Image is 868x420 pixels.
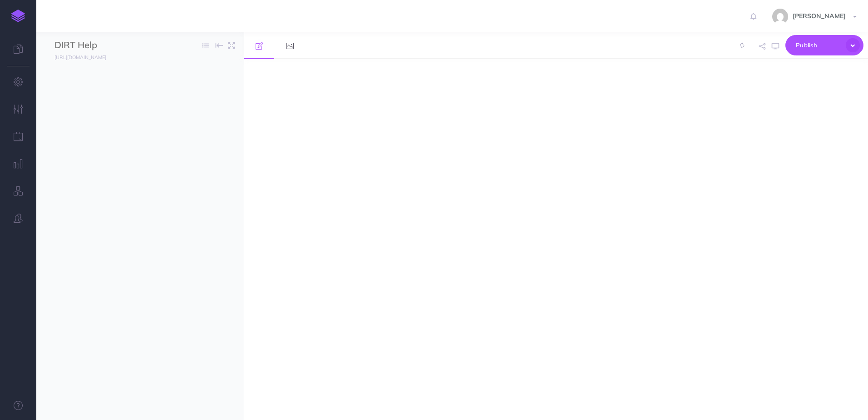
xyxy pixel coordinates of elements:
input: Documentation Name [54,39,161,52]
img: logo-mark.svg [11,10,25,22]
small: [URL][DOMAIN_NAME] [54,54,106,60]
span: [PERSON_NAME] [788,12,850,20]
button: Publish [785,35,863,55]
span: Publish [796,38,841,52]
a: [URL][DOMAIN_NAME] [36,52,115,61]
img: 8f9d8884780ca165f2c8878f20d438d1.jpg [772,9,788,25]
